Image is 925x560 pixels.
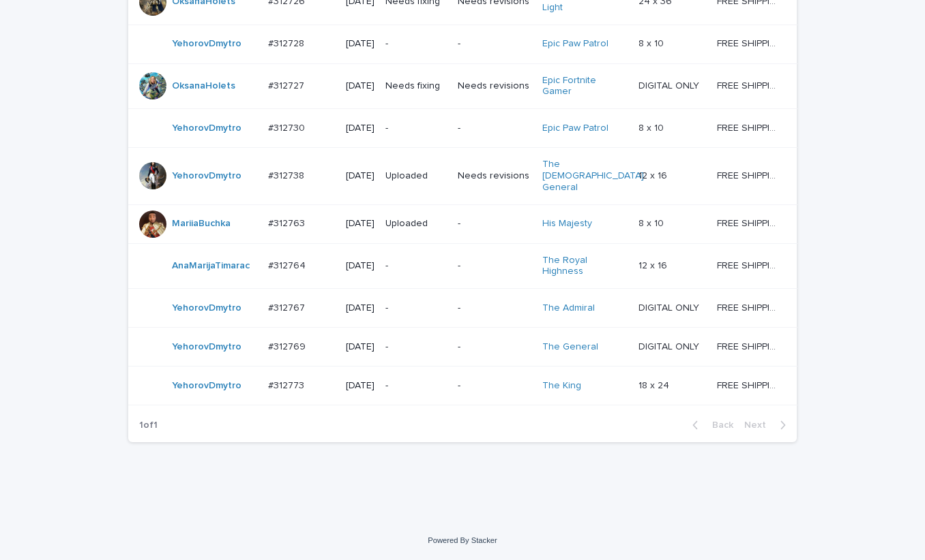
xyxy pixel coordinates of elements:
p: [DATE] [346,123,375,134]
a: Epic Paw Patrol [542,123,608,134]
a: Epic Fortnite Gamer [542,75,628,98]
a: MariiaBuchka [172,218,231,230]
a: YehorovDmytro [172,38,241,50]
p: DIGITAL ONLY [638,300,702,314]
tr: YehorovDmytro #312730#312730 [DATE]--Epic Paw Patrol 8 x 108 x 10 FREE SHIPPING - preview in 1-2 ... [128,109,802,148]
a: YehorovDmytro [172,170,241,182]
p: [DATE] [346,80,375,92]
p: 8 x 10 [638,35,666,50]
p: FREE SHIPPING - preview in 1-2 business days, after your approval delivery will take 5-10 b.d. [717,78,782,92]
a: The [DEMOGRAPHIC_DATA] General [542,159,644,193]
a: The King [542,380,581,392]
p: - [458,260,531,272]
p: #312728 [268,35,307,50]
p: 8 x 10 [638,120,666,134]
p: [DATE] [346,260,375,272]
p: [DATE] [346,170,375,182]
p: FREE SHIPPING - preview in 1-2 business days, after your approval delivery will take 5-10 b.d. [717,377,782,392]
p: [DATE] [346,380,375,392]
tr: YehorovDmytro #312728#312728 [DATE]--Epic Paw Patrol 8 x 108 x 10 FREE SHIPPING - preview in 1-2 ... [128,25,802,63]
a: The General [542,341,598,353]
p: #312727 [268,78,307,92]
a: Powered By Stacker [428,536,497,544]
p: 18 x 24 [638,377,672,392]
a: YehorovDmytro [172,123,241,134]
p: #312773 [268,377,307,392]
p: FREE SHIPPING - preview in 1-2 business days, after your approval delivery will take 5-10 b.d. [717,120,782,134]
p: Uploaded [385,218,447,230]
p: FREE SHIPPING - preview in 1-2 business days, after your approval delivery will take 5-10 b.d. [717,168,782,182]
p: [DATE] [346,218,375,230]
a: His Majesty [542,218,592,230]
a: Epic Paw Patrol [542,38,608,50]
p: FREE SHIPPING - preview in 1-2 business days, after your approval delivery will take 5-10 b.d. [717,339,782,353]
p: - [385,123,447,134]
p: Needs revisions [458,170,531,182]
a: YehorovDmytro [172,302,241,314]
tr: OksanaHolets #312727#312727 [DATE]Needs fixingNeeds revisionsEpic Fortnite Gamer DIGITAL ONLYDIGI... [128,63,802,109]
tr: YehorovDmytro #312769#312769 [DATE]--The General DIGITAL ONLYDIGITAL ONLY FREE SHIPPING - preview... [128,328,802,367]
p: FREE SHIPPING - preview in 1-2 business days, after your approval delivery will take 5-10 b.d. [717,258,782,272]
p: DIGITAL ONLY [638,339,702,353]
a: OksanaHolets [172,80,235,92]
p: FREE SHIPPING - preview in 1-2 business days, after your approval delivery will take 5-10 b.d. [717,35,782,50]
p: Uploaded [385,170,447,182]
p: #312730 [268,120,308,134]
p: 8 x 10 [638,215,666,230]
a: YehorovDmytro [172,341,241,353]
p: - [385,341,447,353]
p: 1 of 1 [128,409,168,442]
p: - [385,38,447,50]
tr: YehorovDmytro #312738#312738 [DATE]UploadedNeeds revisionsThe [DEMOGRAPHIC_DATA] General 12 x 161... [128,148,802,204]
p: DIGITAL ONLY [638,78,702,92]
a: The Admiral [542,302,595,314]
a: AnaMarijaTimarac [172,260,250,272]
p: [DATE] [346,302,375,314]
span: Next [744,420,774,430]
p: FREE SHIPPING - preview in 1-2 business days, after your approval delivery will take 5-10 b.d. [717,300,782,314]
p: [DATE] [346,38,375,50]
p: #312738 [268,168,307,182]
p: - [458,380,531,392]
p: #312769 [268,339,308,353]
tr: YehorovDmytro #312773#312773 [DATE]--The King 18 x 2418 x 24 FREE SHIPPING - preview in 1-2 busin... [128,367,802,405]
p: 12 x 16 [638,168,670,182]
p: - [458,302,531,314]
p: - [385,260,447,272]
p: - [458,341,531,353]
p: 12 x 16 [638,258,670,272]
p: #312763 [268,215,308,230]
a: The Royal Highness [542,255,628,278]
p: - [385,302,447,314]
button: Back [681,419,739,431]
p: #312767 [268,300,308,314]
tr: YehorovDmytro #312767#312767 [DATE]--The Admiral DIGITAL ONLYDIGITAL ONLY FREE SHIPPING - preview... [128,289,802,328]
p: FREE SHIPPING - preview in 1-2 business days, after your approval delivery will take 5-10 b.d. [717,215,782,230]
p: Needs revisions [458,80,531,92]
p: [DATE] [346,341,375,353]
tr: AnaMarijaTimarac #312764#312764 [DATE]--The Royal Highness 12 x 1612 x 16 FREE SHIPPING - preview... [128,243,802,289]
p: - [458,218,531,230]
p: #312764 [268,258,308,272]
p: - [458,123,531,134]
p: - [458,38,531,50]
span: Back [704,420,733,430]
tr: MariiaBuchka #312763#312763 [DATE]Uploaded-His Majesty 8 x 108 x 10 FREE SHIPPING - preview in 1-... [128,204,802,243]
p: - [385,380,447,392]
button: Next [739,419,797,431]
a: YehorovDmytro [172,380,241,392]
p: Needs fixing [385,80,447,92]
